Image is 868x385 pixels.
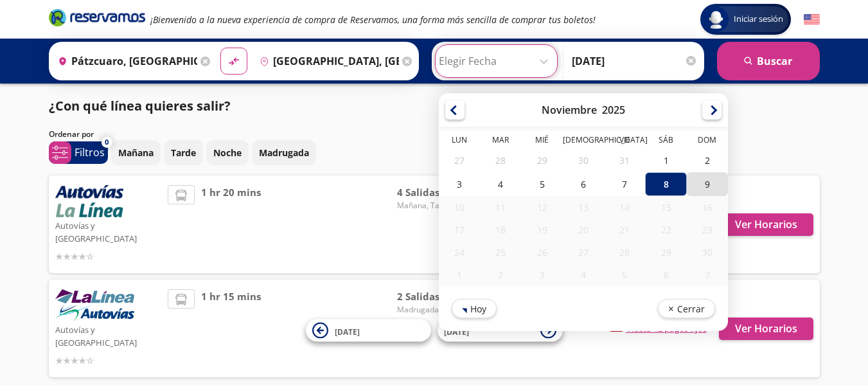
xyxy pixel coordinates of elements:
button: Tarde [164,140,203,165]
th: Jueves [562,134,603,148]
button: English [804,12,820,28]
input: Buscar Destino [254,45,399,77]
button: Ver Horarios [719,318,813,340]
div: 27-Oct-25 [439,148,480,172]
button: Madrugada [252,140,316,165]
div: 18-Nov-25 [480,219,521,241]
i: Brand Logo [49,8,145,27]
div: 25-Nov-25 [480,241,521,264]
th: Martes [480,134,521,148]
div: 26-Nov-25 [521,241,562,264]
span: 0 [105,137,109,148]
span: 2 Salidas [397,289,487,304]
div: 20-Nov-25 [562,219,603,241]
div: 06-Nov-25 [562,172,603,196]
button: [DATE] [306,319,431,342]
input: Buscar Origen [53,45,197,77]
button: Noche [206,140,249,165]
input: Elegir Fecha [439,45,554,77]
span: Mañana, Tarde y Noche [397,200,487,211]
button: Buscar [717,42,820,80]
div: 27-Nov-25 [562,241,603,264]
span: [DATE] [444,326,469,337]
div: 30-Nov-25 [686,241,727,264]
div: 08-Nov-25 [645,172,686,196]
em: ¡Bienvenido a la nueva experiencia de compra de Reservamos, una forma más sencilla de comprar tus... [150,13,596,26]
p: Autovías y [GEOGRAPHIC_DATA] [55,321,162,349]
div: 01-Dic-25 [439,264,480,286]
p: Ordenar por [49,129,94,140]
div: 06-Dic-25 [645,264,686,286]
button: Mañana [111,140,161,165]
button: Ver Horarios [719,213,813,236]
input: Opcional [572,45,698,77]
div: 17-Nov-25 [439,219,480,241]
div: 15-Nov-25 [645,196,686,219]
div: 03-Dic-25 [521,264,562,286]
div: 03-Nov-25 [439,172,480,196]
div: 30-Oct-25 [562,148,603,172]
button: 0Filtros [49,141,108,164]
img: Autovías y La Línea [55,289,134,321]
div: 19-Nov-25 [521,219,562,241]
div: 07-Nov-25 [604,172,645,196]
p: Mañana [118,146,154,159]
div: 12-Nov-25 [521,196,562,219]
div: 13-Nov-25 [562,196,603,219]
div: 22-Nov-25 [645,219,686,241]
th: Sábado [645,134,686,148]
div: 31-Oct-25 [604,148,645,172]
span: Iniciar sesión [729,13,788,26]
p: ¿Con qué línea quieres salir? [49,96,231,116]
p: Tarde [171,146,196,159]
div: 28-Nov-25 [604,241,645,264]
div: 10-Nov-25 [439,196,480,219]
button: [DATE] [438,319,563,342]
button: Cerrar [657,299,714,318]
button: Hoy [452,299,497,318]
span: 1 hr 20 mins [201,185,261,264]
p: Filtros [75,145,105,160]
div: 02-Nov-25 [686,148,727,172]
p: Madrugada [259,146,309,159]
div: 16-Nov-25 [686,196,727,219]
p: Noche [213,146,242,159]
div: 01-Nov-25 [645,148,686,172]
p: Autovías y [GEOGRAPHIC_DATA] [55,217,162,245]
th: Viernes [604,134,645,148]
div: 2025 [602,103,625,117]
span: [DATE] [335,326,360,337]
div: 07-Dic-25 [686,264,727,286]
img: Autovías y La Línea [55,185,123,217]
div: 04-Dic-25 [562,264,603,286]
div: 28-Oct-25 [480,148,521,172]
div: 05-Dic-25 [604,264,645,286]
span: 1 hr 15 mins [201,289,261,368]
th: Lunes [439,134,480,148]
div: 29-Oct-25 [521,148,562,172]
div: Noviembre [542,103,597,117]
span: 4 Salidas [397,185,487,200]
span: Madrugada y Mañana [397,304,487,316]
div: 09-Nov-25 [686,172,727,196]
div: 05-Nov-25 [521,172,562,196]
a: Brand Logo [49,8,145,31]
div: 02-Dic-25 [480,264,521,286]
th: Miércoles [521,134,562,148]
div: 29-Nov-25 [645,241,686,264]
div: 23-Nov-25 [686,219,727,241]
div: 14-Nov-25 [604,196,645,219]
div: 21-Nov-25 [604,219,645,241]
th: Domingo [686,134,727,148]
div: 04-Nov-25 [480,172,521,196]
div: 24-Nov-25 [439,241,480,264]
div: 11-Nov-25 [480,196,521,219]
